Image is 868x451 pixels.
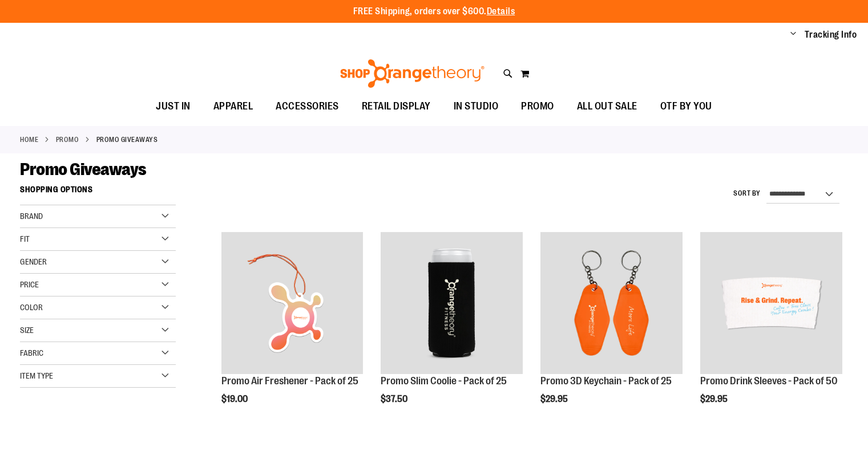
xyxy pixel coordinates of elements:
strong: Promo Giveaways [96,135,158,145]
a: Promo Slim Coolie - Pack of 25 [381,232,523,376]
span: Fit [20,234,30,243]
button: Account menu [790,29,796,40]
span: Price [20,280,39,289]
img: Promo Slim Coolie - Pack of 25 [381,232,523,374]
a: Promo Slim Coolie - Pack of 25 [381,375,507,387]
span: PROMO [521,94,554,119]
span: IN STUDIO [454,94,499,119]
div: Item Type [20,365,176,388]
span: ALL OUT SALE [577,94,637,119]
div: product [695,226,848,433]
a: Details [487,6,515,17]
a: Promo Drink Sleeves - Pack of 50 [700,375,838,387]
span: Promo Giveaways [20,160,147,179]
a: Promo Drink Sleeves - Pack of 50 [700,232,842,376]
div: Fabric [20,342,176,365]
span: $29.95 [700,394,729,404]
span: RETAIL DISPLAY [362,94,431,119]
img: Promo 3D Keychain - Pack of 25 [540,232,683,374]
a: PROMO [56,135,79,145]
span: Fabric [20,348,43,357]
img: Shop Orangetheory [338,59,486,88]
p: FREE Shipping, orders over $600. [353,5,515,18]
span: $19.00 [221,394,249,404]
img: Promo Air Freshener - Pack of 25 [221,232,364,374]
a: Tracking Info [805,29,857,41]
span: Gender [20,257,47,266]
img: Promo Drink Sleeves - Pack of 50 [700,232,842,374]
span: APPAREL [213,94,253,119]
div: Price [20,274,176,296]
a: Promo 3D Keychain - Pack of 25 [540,232,683,376]
div: Size [20,319,176,342]
div: Fit [20,228,176,251]
strong: Shopping Options [20,180,176,205]
a: Promo Air Freshener - Pack of 25 [221,232,364,376]
span: $37.50 [381,394,409,404]
div: product [375,226,528,433]
div: Color [20,296,176,319]
div: Gender [20,251,176,274]
div: product [535,226,688,433]
a: Promo 3D Keychain - Pack of 25 [540,375,672,387]
label: Sort By [733,189,761,198]
span: $29.95 [540,394,570,404]
span: Size [20,326,34,335]
span: ACCESSORIES [276,94,339,119]
span: Item Type [20,371,53,380]
a: Promo Air Freshener - Pack of 25 [221,375,358,387]
span: JUST IN [156,94,191,119]
div: product [216,226,369,433]
div: Brand [20,205,176,228]
span: Brand [20,212,43,221]
span: Color [20,303,43,312]
a: Home [20,135,38,145]
span: OTF BY YOU [660,94,712,119]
